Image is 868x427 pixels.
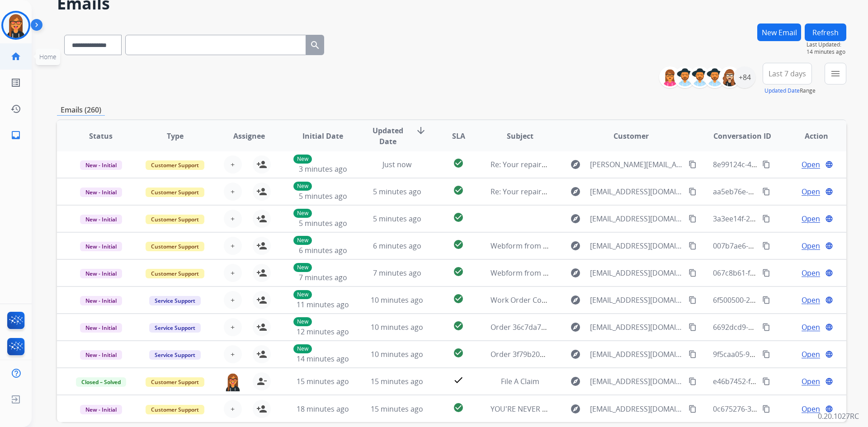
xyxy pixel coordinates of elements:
[293,317,312,326] p: New
[762,215,770,223] mat-icon: content_copy
[371,404,423,414] span: 15 minutes ago
[256,376,267,387] mat-icon: person_remove
[453,266,464,277] mat-icon: check_circle
[590,404,683,414] span: [EMAIL_ADDRESS][DOMAIN_NAME]
[415,125,426,136] mat-icon: arrow_downward
[689,405,697,413] mat-icon: content_copy
[713,241,849,251] span: 007b7ae6-5573-4e2f-9d4f-169ae9580a00
[57,104,105,116] p: Emails (260)
[689,296,697,304] mat-icon: content_copy
[149,323,201,333] span: Service Support
[818,411,859,422] p: 0.20.1027RC
[256,213,267,224] mat-icon: person_add
[224,400,242,418] button: +
[293,263,312,272] p: New
[805,23,846,41] button: Refresh
[453,293,464,304] mat-icon: check_circle
[256,159,267,170] mat-icon: person_add
[762,323,770,331] mat-icon: content_copy
[802,186,820,197] span: Open
[149,296,201,305] span: Service Support
[570,295,581,305] mat-icon: explore
[453,212,464,223] mat-icon: check_circle
[713,160,847,169] span: 8e99124c-4f2c-43f6-9751-e334c400a6ee
[825,160,833,169] mat-icon: language
[310,40,321,51] mat-icon: search
[10,103,21,114] mat-icon: history
[224,155,242,174] button: +
[802,267,820,278] span: Open
[149,350,201,360] span: Service Support
[231,322,235,333] span: +
[256,295,267,305] mat-icon: person_add
[76,377,126,387] span: Closed – Solved
[491,322,651,332] span: Order 36c7da7a-07e9-47fd-ab31-64a4c5ee19a3
[224,291,242,309] button: +
[802,349,820,360] span: Open
[146,242,204,251] span: Customer Support
[491,404,687,414] span: YOU'RE NEVER EVER HAVE TO WORRY ABOUT THAT AGAIN
[231,213,235,224] span: +
[80,296,122,305] span: New - Initial
[802,295,820,305] span: Open
[146,188,204,197] span: Customer Support
[762,269,770,277] mat-icon: content_copy
[293,209,312,218] p: New
[256,267,267,278] mat-icon: person_add
[713,404,849,414] span: 0c675276-3de2-4353-9cc9-ccf9dbd505cc
[802,213,820,224] span: Open
[231,159,235,170] span: +
[231,404,235,414] span: +
[80,323,122,333] span: New - Initial
[713,131,771,141] span: Conversation ID
[570,267,581,278] mat-icon: explore
[299,164,347,174] span: 3 minutes ago
[689,242,697,250] mat-icon: content_copy
[590,295,683,305] span: [EMAIL_ADDRESS][DOMAIN_NAME]
[734,66,755,88] div: +84
[233,131,265,141] span: Assignee
[231,349,235,360] span: +
[453,347,464,358] mat-icon: check_circle
[590,159,683,170] span: [PERSON_NAME][EMAIL_ADDRESS][DOMAIN_NAME]
[256,349,267,360] mat-icon: person_add
[713,187,851,197] span: aa5eb76e-e390-490c-bd51-fcae670eed22
[772,120,846,152] th: Action
[293,155,312,164] p: New
[501,376,539,386] span: File A Claim
[825,296,833,304] mat-icon: language
[146,215,204,224] span: Customer Support
[231,240,235,251] span: +
[764,87,816,94] span: Range
[453,239,464,250] mat-icon: check_circle
[452,131,465,141] span: SLA
[80,215,122,224] span: New - Initial
[256,240,267,251] mat-icon: person_add
[762,242,770,250] mat-icon: content_copy
[299,218,347,228] span: 5 minutes ago
[146,377,204,387] span: Customer Support
[764,87,800,94] button: Updated Date
[570,376,581,387] mat-icon: explore
[297,354,349,364] span: 14 minutes ago
[762,160,770,169] mat-icon: content_copy
[762,350,770,358] mat-icon: content_copy
[825,269,833,277] mat-icon: language
[80,405,122,414] span: New - Initial
[713,349,848,359] span: 9f5caa05-93f8-4a0d-9e08-6e2c39448a6c
[689,160,697,169] mat-icon: content_copy
[373,187,421,197] span: 5 minutes ago
[80,269,122,278] span: New - Initial
[146,405,204,414] span: Customer Support
[713,376,848,386] span: e46b7452-f262-47c8-b4e8-13dbff8aeacc
[256,322,267,333] mat-icon: person_add
[167,131,184,141] span: Type
[802,240,820,251] span: Open
[146,160,204,170] span: Customer Support
[570,159,581,170] mat-icon: explore
[689,323,697,331] mat-icon: content_copy
[146,269,204,278] span: Customer Support
[613,131,649,141] span: Customer
[256,404,267,414] mat-icon: person_add
[590,213,683,224] span: [EMAIL_ADDRESS][DOMAIN_NAME]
